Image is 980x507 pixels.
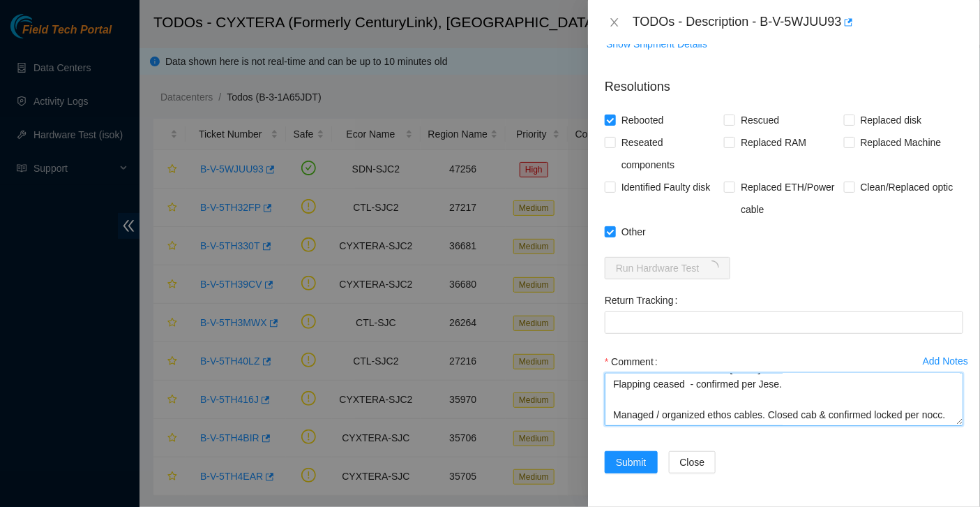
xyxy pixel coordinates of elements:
[616,176,716,198] span: Identified Faulty disk
[680,455,705,470] span: Close
[605,257,730,279] button: Run Hardware Testloading
[605,311,963,334] input: Return Tracking
[735,109,785,131] span: Rescued
[855,176,959,198] span: Clean/Replaced optic
[616,131,724,176] span: Reseated components
[735,131,812,154] span: Replaced RAM
[855,109,928,131] span: Replaced disk
[605,66,963,96] p: Resolutions
[616,455,647,470] span: Submit
[616,109,670,131] span: Rebooted
[735,176,843,221] span: Replaced ETH/Power cable
[605,351,663,373] label: Comment
[855,131,947,154] span: Replaced Machine
[922,351,969,373] button: Add Notes
[605,451,658,473] button: Submit
[609,17,620,28] span: close
[669,451,716,473] button: Close
[923,357,968,367] div: Add Notes
[633,11,963,34] div: TODOs - Description - B-V-5WJUU93
[605,289,684,311] label: Return Tracking
[605,16,624,29] button: Close
[616,221,651,243] span: Other
[605,373,963,426] textarea: Comment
